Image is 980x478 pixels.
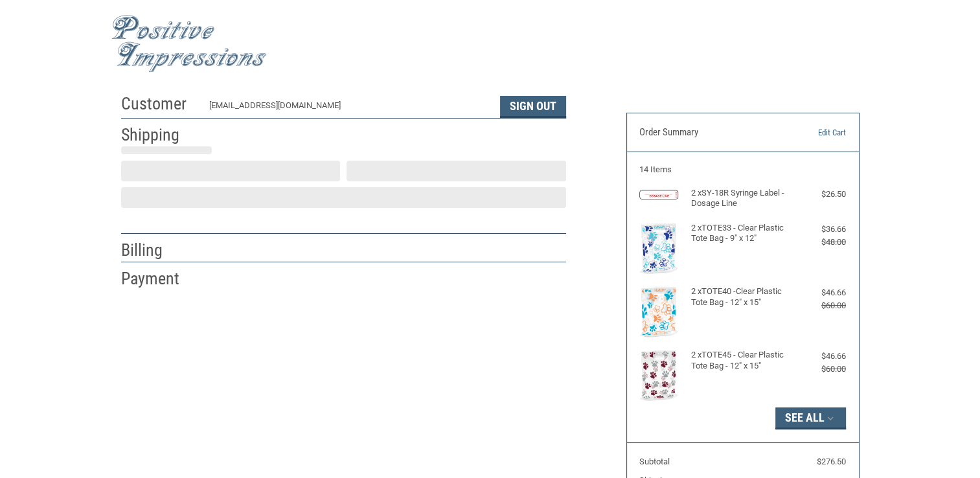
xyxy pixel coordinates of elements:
button: See All [775,407,846,429]
div: $26.50 [794,188,846,201]
div: $36.66 [794,223,846,236]
img: Positive Impressions [111,15,267,73]
div: [EMAIL_ADDRESS][DOMAIN_NAME] [209,99,487,118]
div: $60.00 [794,363,846,376]
span: Subtotal [639,457,670,466]
h4: 2 x TOTE40 -Clear Plastic Tote Bag - 12" x 15" [691,286,792,308]
h4: 2 x SY-18R Syringe Label - Dosage Line [691,188,792,209]
a: Edit Cart [780,126,846,139]
div: $46.66 [794,350,846,363]
h2: Payment [121,268,197,290]
h3: 14 Items [639,165,846,175]
h2: Customer [121,93,197,115]
button: Sign Out [500,96,566,118]
h4: 2 x TOTE45 - Clear Plastic Tote Bag - 12" x 15" [691,350,792,371]
div: $46.66 [794,286,846,299]
h2: Billing [121,240,197,261]
div: $60.00 [794,299,846,312]
span: $276.50 [817,457,846,466]
h4: 2 x TOTE33 - Clear Plastic Tote Bag - 9" x 12" [691,223,792,244]
h3: Order Summary [639,126,780,139]
h2: Shipping [121,124,197,146]
div: $48.00 [794,236,846,249]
